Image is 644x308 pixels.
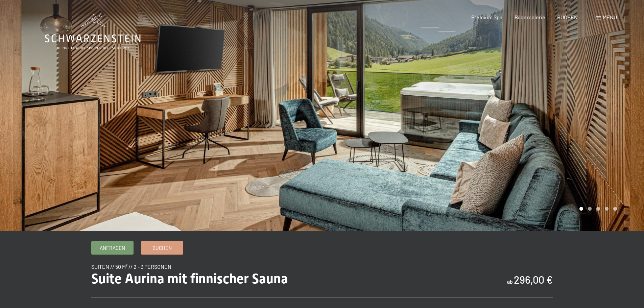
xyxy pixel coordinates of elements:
[141,241,183,254] a: Buchen
[91,271,288,287] span: Suite Aurina mit finnischer Sauna
[515,14,545,20] a: Bildergalerie
[507,278,513,285] span: ab
[471,14,502,20] a: Premium Spa
[514,274,553,286] b: 296,00 €
[92,241,133,254] a: Anfragen
[100,244,125,252] span: Anfragen
[603,14,617,20] span: Menü
[91,263,171,270] span: Suiten // 50 m² // 2 - 3 Personen
[152,244,172,252] span: Buchen
[557,14,578,20] a: BUCHEN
